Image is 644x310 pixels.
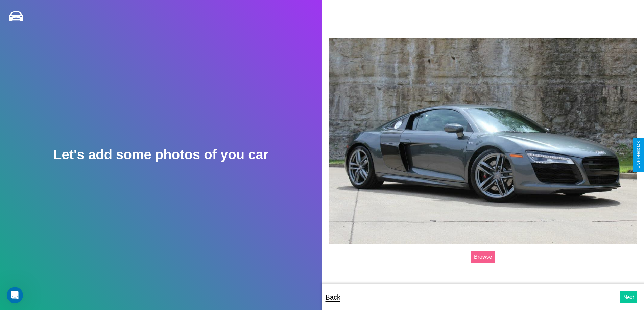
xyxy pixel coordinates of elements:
h2: Let's add some photos of you car [53,147,268,162]
p: Back [326,291,340,303]
button: Next [620,291,637,303]
img: posted [329,38,638,244]
iframe: Intercom live chat [7,287,23,303]
label: Browse [471,251,495,263]
div: Give Feedback [636,141,641,169]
